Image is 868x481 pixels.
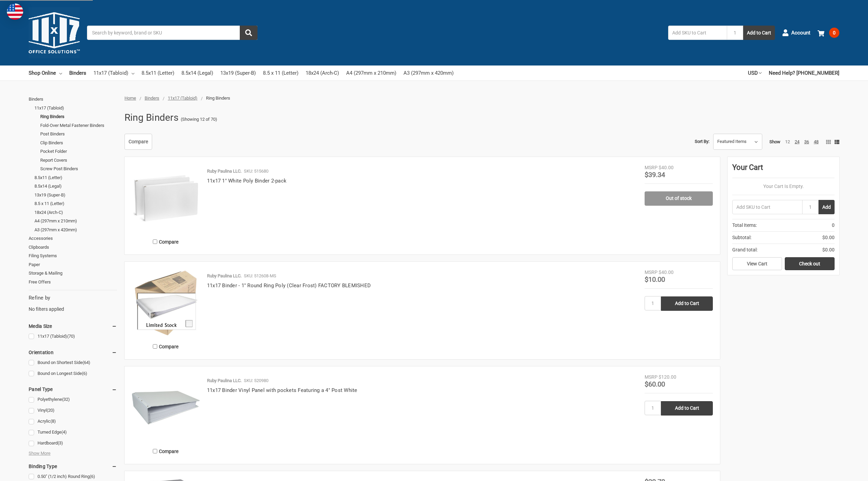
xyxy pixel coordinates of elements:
label: Compare [132,341,200,352]
h1: Ring Binders [124,109,178,127]
a: Bound on Longest Side [29,369,117,378]
span: (Showing 12 of 70) [181,116,217,123]
a: 11x17 (Tabloid) [29,332,117,341]
a: Ring Binders [40,112,117,121]
div: MSRP [645,374,658,381]
a: Turned Edge [29,428,117,437]
span: Show [769,139,780,144]
span: $60.00 [645,380,665,388]
label: Compare [132,236,200,247]
a: 18x24 (Arch-C) [306,65,339,81]
div: Your Cart [732,162,835,178]
button: Add [819,200,835,214]
span: $10.00 [645,275,665,283]
span: Grand total: [732,246,757,253]
a: Need Help? [PHONE_NUMBER] [769,65,839,81]
span: (32) [62,397,70,402]
label: Sort By: [695,136,709,147]
p: Ruby Paulina LLC. [207,273,241,279]
a: Bound on Shortest Side [29,358,117,367]
a: Shop Online [29,65,62,81]
span: 11x17 (Tabloid) [168,96,197,101]
input: Add to Cart [661,296,713,311]
div: MSRP [645,269,658,276]
span: Show More [29,450,50,457]
a: 11x17 Binder Vinyl Panel with pockets Featuring a 4" Post White [132,374,200,442]
input: Compare [153,239,157,244]
h5: Orientation [29,348,117,356]
p: SKU: 520980 [244,377,268,384]
a: Clipboards [29,243,117,252]
a: 13x19 (Super-B) [220,65,256,81]
div: No filters applied [29,294,117,312]
a: Home [124,96,136,101]
span: (3) [58,440,63,446]
p: Your Cart Is Empty. [732,183,835,190]
img: 11x17.com [29,7,80,58]
a: 11x17 (Tabloid) [93,65,134,81]
input: Add to Cart [661,401,713,416]
span: Subtotal: [732,234,751,241]
h5: Binding Type [29,462,117,470]
span: 0 [829,28,839,38]
a: 13x19 (Super-B) [34,191,117,200]
a: Binders [69,65,86,81]
span: Total Items: [732,222,757,229]
p: SKU: 512608-MS [244,273,276,279]
div: MSRP [645,164,658,171]
a: 11x17 (Tabloid) [34,104,117,113]
a: A3 (297mm x 420mm) [403,65,454,81]
span: (8) [50,419,56,424]
input: Compare [153,344,157,349]
a: 8.5 x 11 (Letter) [34,199,117,208]
span: (64) [83,360,90,365]
span: 0 [832,222,835,229]
a: Polyethylene [29,395,117,404]
a: Vinyl [29,406,117,415]
p: SKU: 515680 [244,168,268,175]
a: 8.5x14 (Legal) [34,182,117,191]
a: 18x24 (Arch-C) [34,208,117,217]
a: Binders [145,96,159,101]
a: A4 (297mm x 210mm) [34,217,117,225]
a: 48 [814,139,819,144]
label: Compare [132,446,200,457]
span: (6) [90,474,95,479]
span: (4) [61,429,67,435]
a: USD [748,65,762,81]
span: (6) [82,371,87,376]
h5: Panel Type [29,385,117,393]
a: Acrylic [29,417,117,426]
a: 8.5 x 11 (Letter) [263,65,298,81]
h5: Media Size [29,322,117,330]
a: 8.5x11 (Letter) [142,65,174,81]
a: A4 (297mm x 210mm) [346,65,396,81]
a: A3 (297mm x 420mm) [34,225,117,234]
a: Filing Systems [29,251,117,260]
a: 12 [785,139,790,144]
a: Compare [124,134,152,150]
span: $40.00 [659,165,674,170]
a: 11x17 1" White Poly Binder 2-pack [207,178,286,184]
a: Fold-Over Metal Fastener Binders [40,121,117,130]
a: Pocket Folder [40,147,117,156]
a: Storage & Mailing [29,269,117,278]
a: Clip Binders [40,139,117,147]
span: $0.00 [822,246,835,253]
a: Paper [29,260,117,269]
a: Report Covers [40,156,117,165]
a: 11x17 Binder - 1" Round Ring Poly (Clear Frost) FACTORY BLEMISHED [207,282,371,289]
a: 0 [818,24,839,42]
span: (20) [47,408,55,413]
input: Compare [153,449,157,453]
a: Binders [29,95,117,104]
a: 24 [795,139,799,144]
span: Account [791,29,810,37]
a: Accessories [29,234,117,243]
a: Free Offers [29,278,117,287]
input: Add SKU to Cart [732,200,802,214]
a: 8.5x14 (Legal) [181,65,213,81]
span: (70) [67,334,75,339]
iframe: Google Customer Reviews [812,463,868,481]
a: Post Binders [40,130,117,139]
